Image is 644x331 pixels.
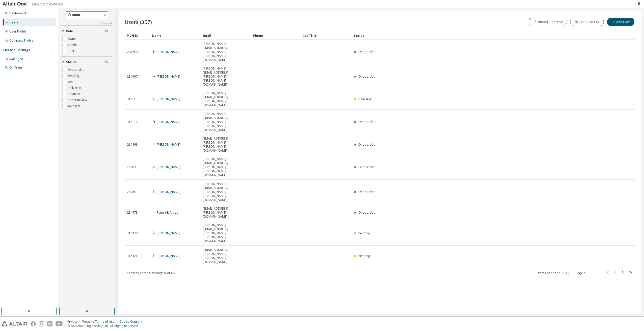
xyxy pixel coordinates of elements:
[203,223,249,243] span: [PERSON_NAME][EMAIL_ADDRESS][PERSON_NAME][PERSON_NAME][DOMAIN_NAME]
[157,190,180,194] a: [PERSON_NAME]
[203,67,249,87] span: [PERSON_NAME][EMAIL_ADDRESS][PERSON_NAME][PERSON_NAME][DOMAIN_NAME]
[157,165,180,169] a: [PERSON_NAME]
[67,48,75,54] label: User
[125,18,152,25] span: Users (357)
[67,73,80,79] label: Pending
[538,270,571,276] span: Items per page
[203,248,249,264] span: [EMAIL_ADDRESS][PERSON_NAME][PERSON_NAME][DOMAIN_NAME]
[157,50,180,54] a: [PERSON_NAME]
[67,36,78,42] label: Owner
[67,320,82,324] div: Privacy
[66,29,73,33] span: Role
[9,65,22,70] div: On Prem
[9,39,33,43] div: Company Profile
[127,165,138,169] span: 285035
[61,21,113,25] a: Clear all
[303,31,350,40] div: Job Title
[67,324,145,328] p: © 2025 Altair Engineering, Inc. All Rights Reserved.
[105,29,108,33] span: Clear filter
[127,120,138,124] span: 318114
[3,48,30,52] div: License Settings
[127,75,138,79] span: 284967
[529,18,567,26] button: Import From CSV
[127,211,138,215] span: 284478
[61,57,113,68] button: Status
[576,270,600,276] span: Page n.
[203,182,249,202] span: [PERSON_NAME][EMAIL_ADDRESS][PERSON_NAME][PERSON_NAME][DOMAIN_NAME]
[358,210,375,215] span: Onboarded
[67,42,78,48] label: Admin
[203,137,249,153] span: [EMAIL_ADDRESS][PERSON_NAME][PERSON_NAME][DOMAIN_NAME]
[67,85,82,91] label: Delivered
[31,321,36,326] img: facebook.svg
[157,142,180,147] a: [PERSON_NAME]
[358,120,375,124] span: Onboarded
[105,60,108,64] span: Clear filter
[354,31,609,40] div: Status
[157,210,178,215] a: RamiroR Areas
[358,231,370,235] span: Pending
[157,97,180,101] a: [PERSON_NAME]
[127,231,138,235] span: 318320
[157,231,180,235] a: [PERSON_NAME]
[358,97,372,101] span: Delivered
[56,321,63,326] img: youtube.svg
[358,50,375,54] span: Onboarded
[202,31,249,40] div: Email
[203,42,249,62] span: [PERSON_NAME][EMAIL_ADDRESS][PERSON_NAME][PERSON_NAME][DOMAIN_NAME]
[203,112,249,132] span: [PERSON_NAME][EMAIL_ADDRESS][PERSON_NAME][PERSON_NAME][DOMAIN_NAME]
[67,91,81,97] label: Bounced
[358,74,375,79] span: Onboarded
[127,254,138,258] span: 318321
[9,20,19,24] div: Users
[157,254,180,258] a: [PERSON_NAME]
[358,165,375,169] span: Onboarded
[9,57,23,61] div: Managed
[2,321,28,326] img: altair_logo.svg
[67,97,88,103] label: Under Review
[127,97,138,101] span: 318113
[152,31,198,40] div: Name
[67,67,86,73] label: Onboarded
[607,18,634,26] button: Add User
[157,120,180,124] a: [PERSON_NAME]
[203,157,249,177] span: [PERSON_NAME][EMAIL_ADDRESS][PERSON_NAME][PERSON_NAME][DOMAIN_NAME]
[358,254,370,258] span: Pending
[119,320,145,324] div: Cookie Consent
[203,91,249,107] span: [PERSON_NAME][EMAIL_ADDRESS][PERSON_NAME][DOMAIN_NAME]
[66,60,76,64] span: Status
[127,31,148,40] div: MDH ID
[127,190,138,194] span: 284453
[127,271,175,275] span: Showing entries 1 through 10 of 357
[563,271,570,275] button: 10
[253,31,299,40] div: Phone
[61,26,113,37] button: Role
[570,18,604,26] button: Export To CSV
[39,321,44,326] img: instagram.svg
[82,320,119,324] div: Website Terms of Use
[9,29,26,34] div: User Profile
[47,321,52,326] img: linkedin.svg
[203,207,249,219] span: [EMAIL_ADDRESS][PERSON_NAME][DOMAIN_NAME]
[3,2,66,7] img: Altair One
[9,11,26,15] div: Dashboard
[358,142,375,147] span: Onboarded
[157,74,180,79] a: [PERSON_NAME]
[127,143,138,147] span: 284468
[127,50,138,54] span: 283250
[358,190,375,194] span: Onboarded
[67,79,75,85] label: Sent
[67,103,81,109] label: Revoked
